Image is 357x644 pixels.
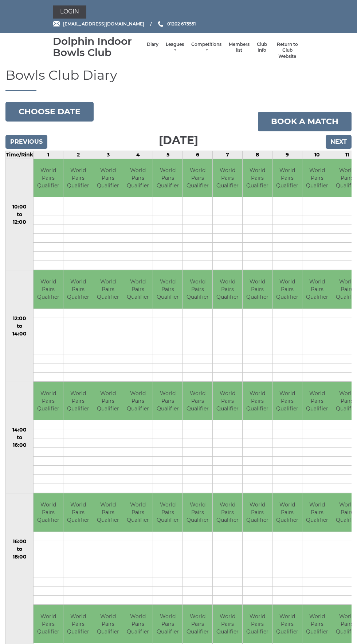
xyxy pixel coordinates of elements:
td: World Pairs Qualifier [302,605,332,643]
td: World Pairs Qualifier [123,159,153,197]
td: World Pairs Qualifier [93,493,123,532]
td: World Pairs Qualifier [123,270,153,309]
td: World Pairs Qualifier [34,493,63,532]
td: World Pairs Qualifier [183,382,212,420]
td: World Pairs Qualifier [302,270,332,309]
td: World Pairs Qualifier [272,493,302,532]
td: World Pairs Qualifier [183,159,212,197]
img: Phone us [158,21,163,27]
td: World Pairs Qualifier [213,382,242,420]
td: World Pairs Qualifier [153,270,183,309]
a: Members list [229,41,250,53]
td: World Pairs Qualifier [63,382,93,420]
td: World Pairs Qualifier [63,270,93,309]
input: Previous [5,135,47,149]
td: World Pairs Qualifier [302,382,332,420]
td: World Pairs Qualifier [34,382,63,420]
td: World Pairs Qualifier [93,270,123,309]
td: 10 [302,151,332,159]
td: World Pairs Qualifier [272,382,302,420]
td: 2 [63,151,93,159]
td: 5 [153,151,183,159]
td: 7 [213,151,243,159]
td: Time/Rink [6,151,34,159]
td: World Pairs Qualifier [183,605,212,643]
td: World Pairs Qualifier [93,159,123,197]
td: World Pairs Qualifier [34,605,63,643]
td: World Pairs Qualifier [213,493,242,532]
td: World Pairs Qualifier [63,493,93,532]
td: World Pairs Qualifier [93,605,123,643]
a: Return to Club Website [274,41,301,60]
td: 12:00 to 14:00 [6,270,34,382]
td: World Pairs Qualifier [153,382,183,420]
td: World Pairs Qualifier [243,159,272,197]
td: 8 [243,151,272,159]
td: 1 [34,151,63,159]
td: World Pairs Qualifier [302,493,332,532]
td: World Pairs Qualifier [243,605,272,643]
td: World Pairs Qualifier [243,382,272,420]
td: World Pairs Qualifier [272,605,302,643]
td: World Pairs Qualifier [302,159,332,197]
td: World Pairs Qualifier [34,159,63,197]
td: World Pairs Qualifier [153,493,183,532]
td: 9 [272,151,302,159]
td: World Pairs Qualifier [243,493,272,532]
td: 10:00 to 12:00 [6,159,34,270]
td: 3 [93,151,123,159]
td: World Pairs Qualifier [63,605,93,643]
td: World Pairs Qualifier [34,270,63,309]
span: [EMAIL_ADDRESS][DOMAIN_NAME] [63,21,144,27]
td: World Pairs Qualifier [272,159,302,197]
a: Book a match [258,112,352,131]
h1: Bowls Club Diary [5,68,352,91]
td: World Pairs Qualifier [213,605,242,643]
td: World Pairs Qualifier [243,270,272,309]
a: Club Info [257,41,267,53]
input: Next [326,135,352,149]
a: Phone us 01202 675551 [157,20,196,27]
td: World Pairs Qualifier [123,493,153,532]
a: Login [53,5,86,19]
td: 6 [183,151,213,159]
td: 14:00 to 16:00 [6,382,34,493]
td: World Pairs Qualifier [63,159,93,197]
a: Email [EMAIL_ADDRESS][DOMAIN_NAME] [53,20,144,27]
a: Leagues [166,41,184,53]
td: World Pairs Qualifier [123,382,153,420]
td: World Pairs Qualifier [153,605,183,643]
div: Dolphin Indoor Bowls Club [53,36,143,58]
span: 01202 675551 [167,21,196,27]
img: Email [53,21,60,27]
td: World Pairs Qualifier [272,270,302,309]
td: 16:00 to 18:00 [6,493,34,605]
td: World Pairs Qualifier [213,159,242,197]
td: 4 [123,151,153,159]
a: Competitions [191,41,221,53]
td: World Pairs Qualifier [183,493,212,532]
a: Diary [147,41,158,48]
td: World Pairs Qualifier [93,382,123,420]
button: Choose date [5,102,94,122]
td: World Pairs Qualifier [153,159,183,197]
td: World Pairs Qualifier [213,270,242,309]
td: World Pairs Qualifier [123,605,153,643]
td: World Pairs Qualifier [183,270,212,309]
